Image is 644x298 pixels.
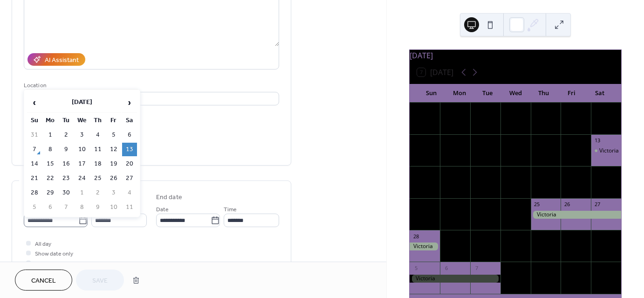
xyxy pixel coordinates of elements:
[59,114,74,127] th: Tu
[27,114,42,127] th: Su
[75,128,89,142] td: 3
[122,128,137,142] td: 6
[410,275,500,283] div: Victoria
[122,114,137,127] th: Sa
[106,157,121,171] td: 19
[599,147,619,155] div: Victoria
[473,105,480,112] div: 2
[445,84,473,103] div: Mon
[90,143,105,156] td: 11
[27,157,42,171] td: 14
[412,264,419,271] div: 5
[106,114,121,127] th: Fr
[59,186,74,200] td: 30
[586,84,614,103] div: Sat
[43,114,58,127] th: Mo
[410,50,621,61] div: [DATE]
[412,233,419,240] div: 28
[443,201,450,208] div: 22
[75,157,89,171] td: 17
[35,249,73,259] span: Show date only
[563,264,570,271] div: 10
[443,169,450,176] div: 15
[594,233,601,240] div: 4
[410,243,440,250] div: Victoria
[503,264,510,271] div: 8
[594,264,601,271] div: 11
[473,137,480,144] div: 9
[412,169,419,176] div: 14
[59,201,74,214] td: 7
[45,55,79,65] div: AI Assistant
[122,143,137,156] td: 13
[534,233,541,240] div: 2
[412,137,419,144] div: 7
[224,205,237,215] span: Time
[534,105,541,112] div: 4
[503,233,510,240] div: 1
[27,186,42,200] td: 28
[43,172,58,185] td: 22
[591,147,621,155] div: Victoria
[503,137,510,144] div: 10
[534,201,541,208] div: 25
[106,201,121,214] td: 10
[503,201,510,208] div: 24
[43,186,58,200] td: 29
[417,84,445,103] div: Sun
[534,264,541,271] div: 9
[27,201,42,214] td: 5
[594,169,601,176] div: 20
[122,186,137,200] td: 4
[43,93,121,113] th: [DATE]
[27,128,42,142] td: 31
[106,172,121,185] td: 26
[59,128,74,142] td: 2
[473,264,480,271] div: 7
[412,105,419,112] div: 31
[75,172,89,185] td: 24
[43,143,58,156] td: 8
[90,114,105,127] th: Th
[473,233,480,240] div: 30
[43,201,58,214] td: 6
[563,105,570,112] div: 5
[27,143,42,156] td: 7
[59,143,74,156] td: 9
[24,81,277,90] div: Location
[43,157,58,171] td: 15
[534,137,541,144] div: 11
[529,84,557,103] div: Thu
[123,93,137,112] span: ›
[156,205,169,215] span: Date
[59,172,74,185] td: 23
[503,169,510,176] div: 17
[563,233,570,240] div: 3
[90,172,105,185] td: 25
[106,128,121,142] td: 5
[443,264,450,271] div: 6
[473,84,501,103] div: Tue
[594,105,601,112] div: 6
[59,157,74,171] td: 16
[122,157,137,171] td: 20
[594,201,601,208] div: 27
[412,201,419,208] div: 21
[106,186,121,200] td: 3
[90,201,105,214] td: 9
[35,259,70,269] span: Hide end time
[15,270,72,291] button: Cancel
[156,193,182,202] div: End date
[563,137,570,144] div: 12
[75,201,89,214] td: 8
[75,186,89,200] td: 1
[534,169,541,176] div: 18
[122,172,137,185] td: 27
[43,128,58,142] td: 1
[27,93,41,112] span: ‹
[473,169,480,176] div: 16
[90,157,105,171] td: 18
[106,143,121,156] td: 12
[122,201,137,214] td: 11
